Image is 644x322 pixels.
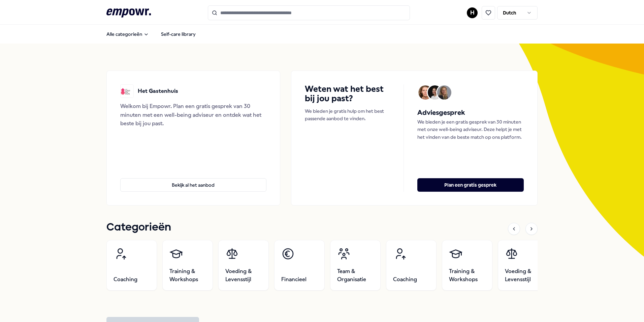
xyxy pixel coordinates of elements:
[330,240,381,291] a: Team & Organisatie
[449,267,485,284] span: Training & Workshops
[101,27,201,41] nav: Main
[467,7,478,18] button: H
[274,240,325,291] a: Financieel
[337,267,374,284] span: Team & Organisatie
[120,167,266,192] a: Bekijk al het aanbod
[225,267,262,284] span: Voeding & Levensstijl
[505,267,541,284] span: Voeding & Levensstijl
[162,240,213,291] a: Training & Workshops
[120,178,266,192] button: Bekijk al het aanbod
[417,107,524,118] h5: Adviesgesprek
[281,275,307,284] span: Financieel
[208,5,410,20] input: Search for products, categories or subcategories
[106,240,157,291] a: Coaching
[106,219,171,236] h1: Categorieën
[101,27,154,41] button: Alle categorieën
[442,240,492,291] a: Training & Workshops
[305,107,390,123] p: We bieden je gratis hulp om het best passende aanbod te vinden.
[386,240,437,291] a: Coaching
[114,275,137,284] span: Coaching
[169,267,206,284] span: Training & Workshops
[156,27,201,41] a: Self-care library
[428,85,442,100] img: Avatar
[417,178,524,192] button: Plan een gratis gesprek
[305,84,390,103] h4: Weten wat het best bij jou past?
[393,275,417,284] span: Coaching
[138,87,178,96] p: Het Gastenhuis
[417,118,524,141] p: We bieden je een gratis gesprek van 30 minuten met onze well-being adviseur. Deze helpt je met he...
[498,240,548,291] a: Voeding & Levensstijl
[437,85,451,100] img: Avatar
[218,240,269,291] a: Voeding & Levensstijl
[418,85,432,100] img: Avatar
[120,102,266,128] div: Welkom bij Empowr. Plan een gratis gesprek van 30 minuten met een well-being adviseur en ontdek w...
[120,84,134,98] img: Het Gastenhuis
